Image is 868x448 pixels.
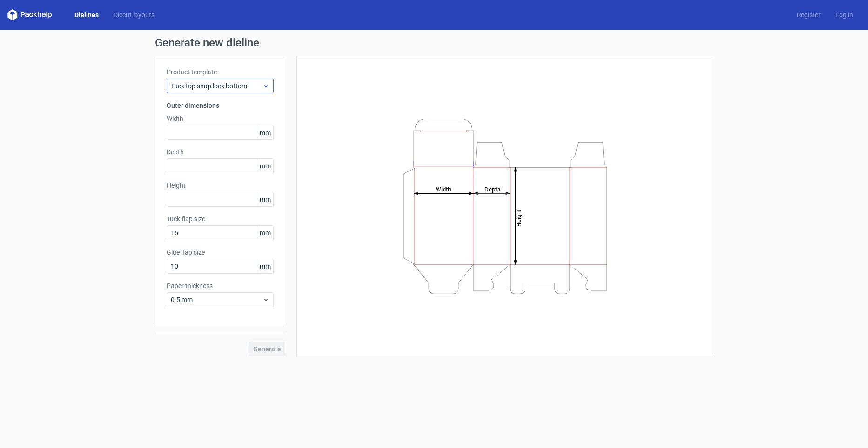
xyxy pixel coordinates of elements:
[257,125,273,139] span: mm
[515,209,522,226] tspan: Height
[167,147,274,157] label: Depth
[67,10,106,20] a: Dielines
[167,248,274,257] label: Glue flap size
[171,295,262,304] span: 0.5 mm
[167,67,274,77] label: Product template
[435,185,451,192] tspan: Width
[171,81,262,91] span: Tuck top snap lock bottom
[257,259,273,273] span: mm
[167,281,274,290] label: Paper thickness
[789,10,828,20] a: Register
[257,192,273,206] span: mm
[167,114,274,123] label: Width
[155,37,713,48] h1: Generate new dieline
[167,214,274,224] label: Tuck flap size
[167,181,274,190] label: Height
[828,10,861,20] a: Log in
[106,10,162,20] a: Diecut layouts
[257,159,273,173] span: mm
[257,226,273,240] span: mm
[167,101,274,110] h3: Outer dimensions
[484,185,500,192] tspan: Depth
